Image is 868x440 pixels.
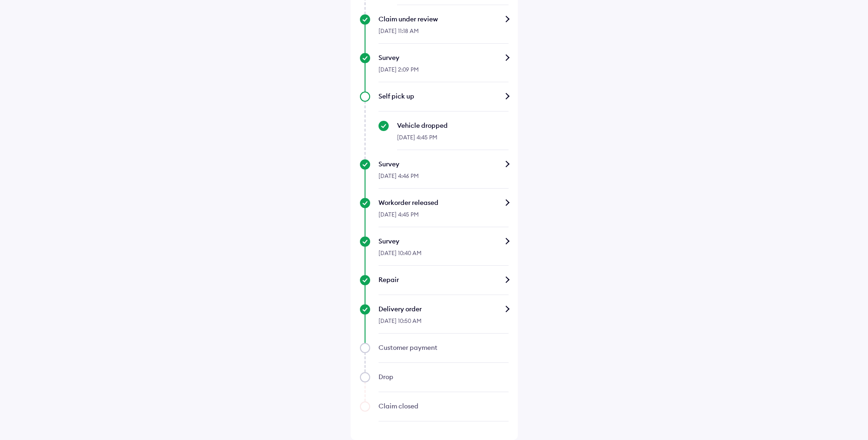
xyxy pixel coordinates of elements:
div: [DATE] 4:46 PM [379,169,509,189]
div: [DATE] 4:45 PM [379,207,509,227]
div: Delivery order [379,304,509,314]
div: Vehicle dropped [397,121,509,130]
div: Workorder released [379,198,509,207]
div: Survey [379,53,509,62]
div: Claim closed [379,401,509,411]
div: Self pick up [379,92,509,101]
div: Survey [379,236,509,246]
div: Drop [379,372,509,381]
div: Survey [379,159,509,169]
div: [DATE] 2:09 PM [379,62,509,82]
div: Customer payment [379,343,509,352]
div: [DATE] 10:40 AM [379,246,509,266]
div: [DATE] 4:45 PM [397,130,509,150]
div: [DATE] 10:50 AM [379,314,509,334]
div: Claim under review [379,14,509,24]
div: [DATE] 11:18 AM [379,24,509,44]
div: Repair [379,275,509,284]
